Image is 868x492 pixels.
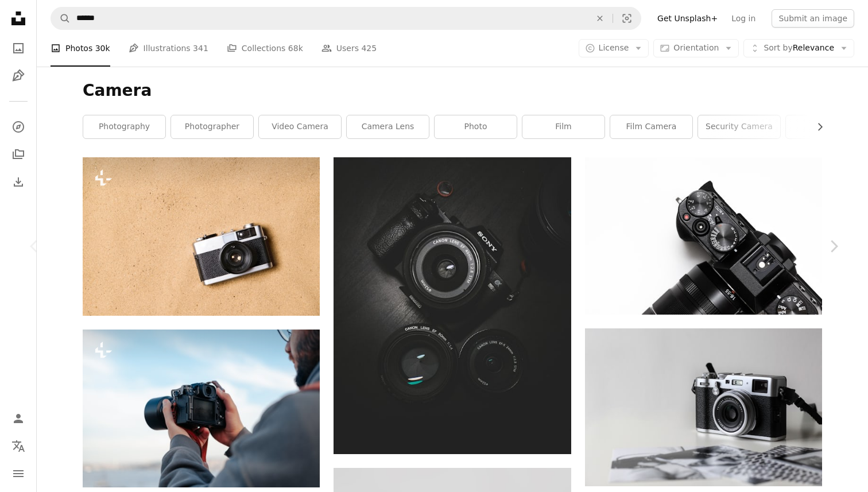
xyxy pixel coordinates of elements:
button: Menu [7,462,30,485]
span: 68k [288,42,303,55]
button: Visual search [613,7,641,29]
a: Explore [7,115,30,138]
button: Clear [587,7,613,29]
a: Illustrations [7,64,30,87]
span: License [599,43,629,52]
button: Language [7,435,30,458]
button: Orientation [653,39,739,57]
span: Sort by [764,43,792,52]
a: Vintage camera laid on beach. Summer vacation composition. Sand background, studio shot, flat lay... [83,231,320,242]
a: film [522,115,604,138]
a: Collections [7,143,30,166]
button: License [579,39,649,57]
a: Next [799,191,868,301]
a: photographer [171,115,253,138]
button: Sort byRelevance [743,39,854,57]
a: film camera [610,115,692,138]
a: video camera [259,115,341,138]
img: Vintage camera laid on beach. Summer vacation composition. Sand background, studio shot, flat lay... [83,157,320,316]
button: scroll list to the right [809,115,822,138]
a: Users 425 [321,30,377,67]
a: Photos [7,37,30,60]
h1: Camera [83,80,822,101]
a: flat lay photography of black Sony DSLR camera on black surface [334,300,571,311]
img: black DSLR camera [585,157,822,315]
span: Orientation [673,43,719,52]
a: Log in / Sign up [7,407,30,430]
a: Illustrations 341 [129,30,208,67]
a: black DSLR camera [585,230,822,241]
a: Log in [724,9,762,28]
button: Submit an image [772,9,854,28]
a: a man holding a camera up to take a picture [83,403,320,413]
span: 341 [193,42,208,55]
a: Get Unsplash+ [650,9,724,28]
span: Relevance [764,42,834,54]
button: Search Unsplash [51,7,71,29]
a: camera lens [347,115,429,138]
a: photo [435,115,517,138]
img: flat lay photography of black Sony DSLR camera on black surface [334,157,571,454]
a: cctv [786,115,868,138]
img: black and gray film camera near printed photos [585,328,822,486]
a: Download History [7,171,30,193]
a: Collections 68k [227,30,303,67]
img: a man holding a camera up to take a picture [83,330,320,487]
a: security camera [698,115,780,138]
span: 425 [361,42,377,55]
a: black and gray film camera near printed photos [585,402,822,412]
form: Find visuals sitewide [51,7,641,30]
a: photography [83,115,165,138]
